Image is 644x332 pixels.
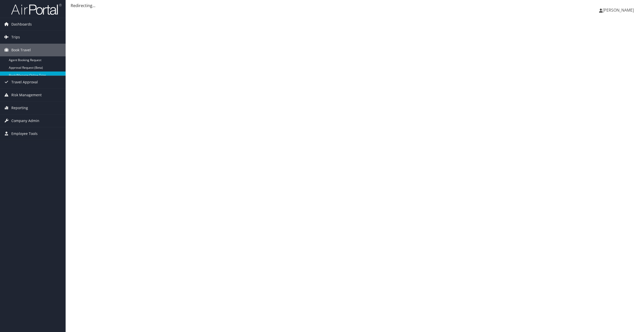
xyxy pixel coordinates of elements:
span: Reporting [11,102,28,114]
span: Company Admin [11,114,39,127]
div: Redirecting... [71,3,639,9]
span: Travel Approval [11,76,38,88]
span: Risk Management [11,89,42,101]
span: [PERSON_NAME] [603,7,634,13]
span: Book Travel [11,44,31,56]
span: Dashboards [11,18,32,31]
a: [PERSON_NAME] [599,3,639,18]
span: Employee Tools [11,127,38,140]
span: Trips [11,31,20,43]
img: airportal-logo.png [11,3,62,15]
